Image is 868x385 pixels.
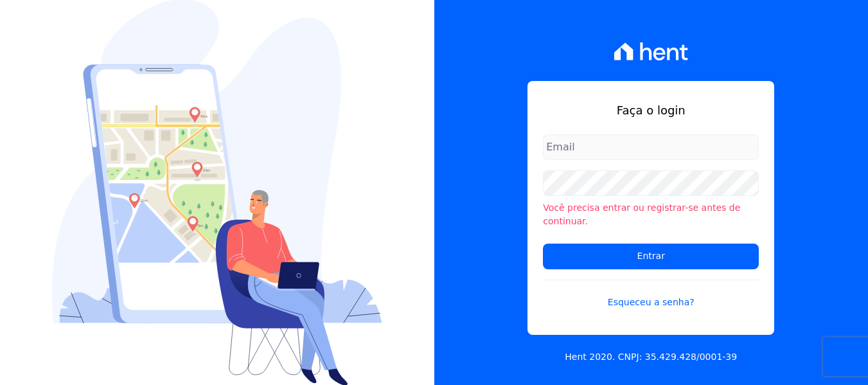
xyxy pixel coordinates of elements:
h1: Faça o login [543,102,759,119]
p: Hent 2020. CNPJ: 35.429.428/0001-39 [565,350,737,364]
input: Email [543,134,759,160]
a: Esqueceu a senha? [543,280,759,309]
li: Você precisa entrar ou registrar-se antes de continuar. [543,201,759,228]
input: Entrar [543,244,759,269]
